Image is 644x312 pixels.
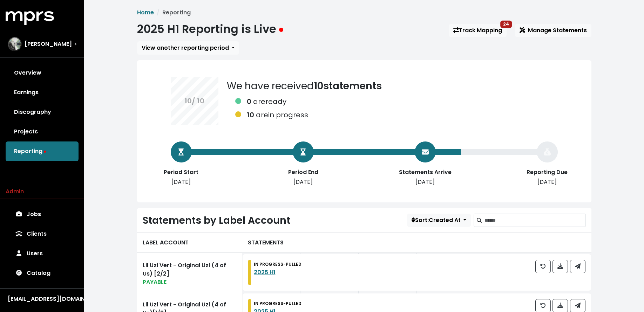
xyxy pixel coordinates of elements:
div: Period Start [153,168,209,176]
h2: Statements by Label Account [143,215,290,227]
a: Users [6,244,79,263]
span: View another reporting period [142,44,229,52]
nav: breadcrumb [137,8,591,17]
div: Statements Arrive [397,168,453,176]
button: [EMAIL_ADDRESS][DOMAIN_NAME] [6,294,79,304]
div: [DATE] [153,178,209,186]
b: 10 [247,110,254,120]
a: Overview [6,63,79,83]
span: Manage Statements [520,26,587,34]
div: Period End [275,168,331,176]
small: IN PROGRESS - PULLED [254,261,301,267]
small: IN PROGRESS - PULLED [254,300,301,306]
div: Reporting Due [519,168,575,176]
a: Jobs [6,204,79,224]
div: PAYABLE [143,278,236,286]
a: Lil Uzi Vert - Original Uzi (4 of Us) [2/2]PAYABLE [137,253,242,292]
a: Catalog [6,263,79,283]
a: Projects [6,122,79,141]
div: are in progress [247,110,308,120]
b: 10 statements [314,79,382,93]
button: Manage Statements [515,24,591,37]
div: LABEL ACCOUNT [137,233,242,253]
button: Sort:Created At [407,214,471,227]
span: [PERSON_NAME] [25,40,72,48]
h1: 2025 H1 Reporting is Live [137,22,283,36]
input: Search label accounts [484,214,586,227]
div: STATEMENTS [242,233,591,253]
span: Sort: Created At [412,216,461,224]
a: Discography [6,102,79,122]
li: Reporting [154,8,191,17]
a: mprs logo [6,14,54,22]
a: Home [137,8,154,16]
button: View another reporting period [137,41,239,55]
a: 2025 H1 [254,268,276,276]
div: are ready [247,96,286,107]
img: The selected account / producer [8,37,22,51]
b: 0 [247,97,251,106]
a: Earnings [6,83,79,102]
a: Track Mapping24 [449,24,507,37]
div: [EMAIL_ADDRESS][DOMAIN_NAME] [8,295,76,303]
div: We have received [227,79,382,123]
div: [DATE] [519,178,575,186]
div: [DATE] [275,178,331,186]
span: 24 [503,21,509,27]
div: [DATE] [397,178,453,186]
a: Clients [6,224,79,244]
